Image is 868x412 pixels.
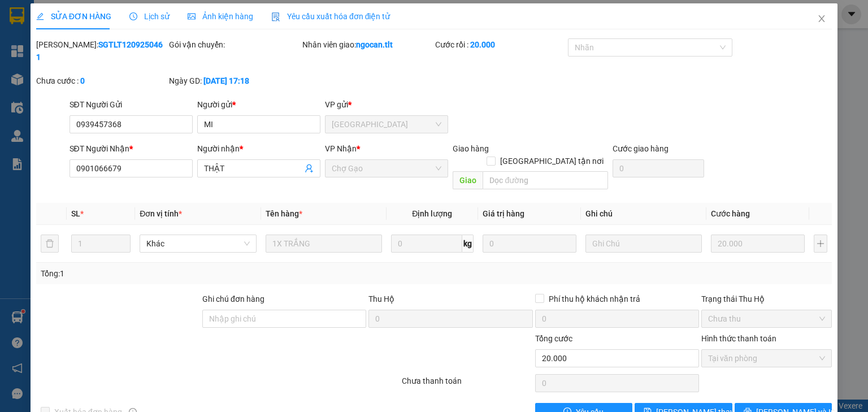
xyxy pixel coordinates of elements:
div: Nhân viên giao: [302,38,433,51]
span: Phí thu hộ khách nhận trả [544,293,645,305]
span: Khác [146,235,249,252]
div: Tổng: 1 [41,267,336,280]
div: VP gửi [325,98,448,111]
div: Chợ Gạo [6,81,251,111]
text: CGTLT1209250085 [53,54,206,73]
input: 0 [711,235,805,253]
input: Cước giao hàng [613,159,704,177]
span: clock-circle [129,12,137,20]
div: Ngày GD: [169,75,300,87]
span: Chợ Gạo [332,160,441,177]
span: Giao hàng [453,144,489,153]
div: Chưa thanh toán [401,375,533,394]
div: Người nhận [197,142,320,155]
span: Chưa thu [708,310,825,327]
span: Đơn vị tính [140,209,182,218]
span: picture [188,12,196,20]
span: Sài Gòn [332,116,441,133]
input: Ghi chú đơn hàng [202,310,366,328]
button: Close [806,3,837,35]
span: SL [71,209,80,218]
span: Yêu cầu xuất hóa đơn điện tử [271,12,390,21]
span: VP Nhận [325,144,357,153]
span: Định lượng [412,209,452,218]
input: Dọc đường [483,171,608,189]
button: delete [41,235,59,253]
span: SỬA ĐƠN HÀNG [36,12,111,21]
span: Cước hàng [711,209,750,218]
span: [GEOGRAPHIC_DATA] tận nơi [496,155,608,167]
span: Lịch sử [129,12,170,21]
div: Cước rồi : [435,38,566,51]
b: [DATE] 17:18 [203,76,249,85]
span: user-add [305,164,314,173]
b: 20.000 [470,40,495,49]
label: Cước giao hàng [613,144,669,153]
div: Chưa cước : [36,75,167,87]
button: plus [814,235,827,253]
span: Giao [453,171,483,189]
img: icon [271,12,280,21]
div: [PERSON_NAME]: [36,38,167,63]
b: 0 [80,76,85,85]
b: SGTLT1209250461 [36,40,163,62]
span: Tại văn phòng [708,350,825,367]
span: Ảnh kiện hàng [188,12,253,21]
span: Giá trị hàng [483,209,524,218]
span: Tên hàng [266,209,302,218]
input: 0 [483,235,576,253]
label: Hình thức thanh toán [701,334,776,343]
input: Ghi Chú [585,235,702,253]
span: close [817,14,826,23]
b: ngocan.tlt [356,40,393,49]
div: SĐT Người Gửi [70,98,193,111]
div: Gói vận chuyển: [169,38,300,51]
span: Tổng cước [535,334,572,343]
label: Ghi chú đơn hàng [202,294,264,303]
span: kg [462,235,474,253]
span: edit [36,12,44,20]
th: Ghi chú [581,203,706,225]
div: Trạng thái Thu Hộ [701,293,832,305]
div: SĐT Người Nhận [70,142,193,155]
span: Thu Hộ [368,294,394,303]
div: Người gửi [197,98,320,111]
input: VD: Bàn, Ghế [266,235,382,253]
